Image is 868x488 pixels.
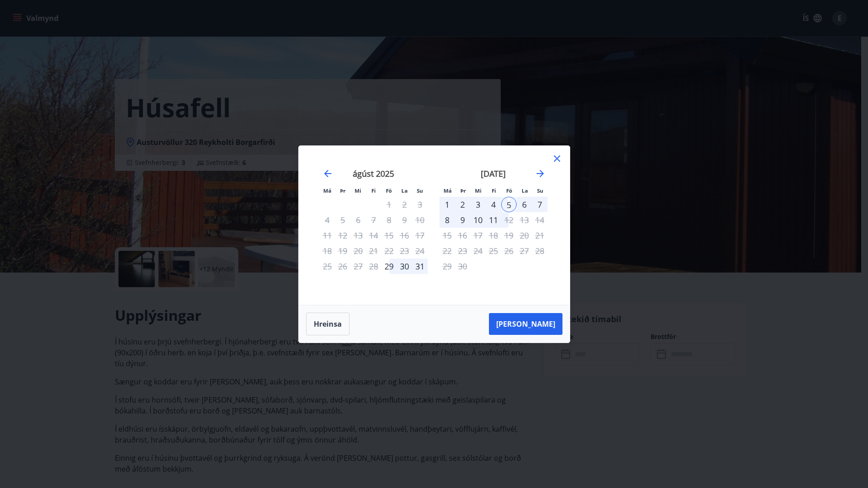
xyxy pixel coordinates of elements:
[381,197,397,212] td: Not available. föstudagur, 1. ágúst 2025
[310,157,559,294] div: Calendar
[470,212,486,228] div: 10
[489,313,562,335] button: [PERSON_NAME]
[306,313,350,335] button: Hreinsa
[501,212,517,228] div: Aðeins útritun í boði
[323,187,331,194] small: Má
[455,243,470,259] td: Not available. þriðjudagur, 23. september 2025
[355,187,361,194] small: Mi
[439,212,455,228] td: Choose mánudagur, 8. september 2025 as your check-in date. It’s available.
[350,212,366,228] td: Not available. miðvikudagur, 6. ágúst 2025
[486,243,501,259] td: Not available. fimmtudagur, 25. september 2025
[455,212,470,228] div: 9
[381,243,397,259] td: Not available. föstudagur, 22. ágúst 2025
[486,212,501,228] td: Choose fimmtudagur, 11. september 2025 as your check-in date. It’s available.
[460,187,466,194] small: Þr
[320,228,335,243] td: Not available. mánudagur, 11. ágúst 2025
[322,168,333,179] div: Move backward to switch to the previous month.
[501,228,517,243] td: Not available. föstudagur, 19. september 2025
[412,197,428,212] td: Not available. sunnudagur, 3. ágúst 2025
[475,187,482,194] small: Mi
[486,212,501,228] div: 11
[517,228,532,243] td: Not available. laugardagur, 20. september 2025
[320,259,335,274] td: Not available. mánudagur, 25. ágúst 2025
[320,243,335,259] td: Not available. mánudagur, 18. ágúst 2025
[537,187,543,194] small: Su
[412,228,428,243] td: Not available. sunnudagur, 17. ágúst 2025
[486,197,501,212] div: 4
[455,212,470,228] td: Choose þriðjudagur, 9. september 2025 as your check-in date. It’s available.
[397,259,412,274] td: Choose laugardagur, 30. ágúst 2025 as your check-in date. It’s available.
[439,197,455,212] td: Choose mánudagur, 1. september 2025 as your check-in date. It’s available.
[381,212,397,228] td: Not available. föstudagur, 8. ágúst 2025
[350,259,366,274] td: Not available. miðvikudagur, 27. ágúst 2025
[532,228,547,243] td: Not available. sunnudagur, 21. september 2025
[455,228,470,243] td: Not available. þriðjudagur, 16. september 2025
[517,212,532,228] td: Not available. laugardagur, 13. september 2025
[401,187,408,194] small: La
[532,197,547,212] td: Choose sunnudagur, 7. september 2025 as your check-in date. It’s available.
[501,212,517,228] td: Not available. föstudagur, 12. september 2025
[439,212,455,228] div: 8
[517,243,532,259] td: Not available. laugardagur, 27. september 2025
[532,212,547,228] td: Not available. sunnudagur, 14. september 2025
[532,243,547,259] td: Not available. sunnudagur, 28. september 2025
[366,228,381,243] td: Not available. fimmtudagur, 14. ágúst 2025
[412,212,428,228] td: Not available. sunnudagur, 10. ágúst 2025
[444,187,452,194] small: Má
[517,197,532,212] div: 6
[455,259,470,274] td: Not available. þriðjudagur, 30. september 2025
[366,259,381,274] td: Not available. fimmtudagur, 28. ágúst 2025
[397,212,412,228] td: Not available. laugardagur, 9. ágúst 2025
[455,197,470,212] div: 2
[353,168,394,179] strong: ágúst 2025
[486,197,501,212] td: Choose fimmtudagur, 4. september 2025 as your check-in date. It’s available.
[397,197,412,212] td: Not available. laugardagur, 2. ágúst 2025
[501,197,517,212] div: 5
[340,187,345,194] small: Þr
[455,197,470,212] td: Choose þriðjudagur, 2. september 2025 as your check-in date. It’s available.
[470,197,486,212] td: Choose miðvikudagur, 3. september 2025 as your check-in date. It’s available.
[439,259,455,274] td: Not available. mánudagur, 29. september 2025
[492,187,496,194] small: Fi
[470,243,486,259] td: Not available. miðvikudagur, 24. september 2025
[381,259,397,274] td: Choose föstudagur, 29. ágúst 2025 as your check-in date. It’s available.
[481,168,506,179] strong: [DATE]
[486,228,501,243] td: Not available. fimmtudagur, 18. september 2025
[417,187,423,194] small: Su
[412,259,428,274] td: Choose sunnudagur, 31. ágúst 2025 as your check-in date. It’s available.
[386,187,392,194] small: Fö
[439,243,455,259] td: Not available. mánudagur, 22. september 2025
[532,197,547,212] div: 7
[412,243,428,259] td: Not available. sunnudagur, 24. ágúst 2025
[470,212,486,228] td: Choose miðvikudagur, 10. september 2025 as your check-in date. It’s available.
[517,197,532,212] td: Choose laugardagur, 6. september 2025 as your check-in date. It’s available.
[397,243,412,259] td: Not available. laugardagur, 23. ágúst 2025
[506,187,512,194] small: Fö
[439,197,455,212] div: 1
[522,187,528,194] small: La
[397,228,412,243] td: Not available. laugardagur, 16. ágúst 2025
[335,228,350,243] td: Not available. þriðjudagur, 12. ágúst 2025
[501,243,517,259] td: Not available. föstudagur, 26. september 2025
[381,228,397,243] td: Not available. föstudagur, 15. ágúst 2025
[366,243,381,259] td: Not available. fimmtudagur, 21. ágúst 2025
[535,168,546,179] div: Move forward to switch to the next month.
[470,197,486,212] div: 3
[439,228,455,243] td: Not available. mánudagur, 15. september 2025
[470,228,486,243] td: Not available. miðvikudagur, 17. september 2025
[320,212,335,228] td: Not available. mánudagur, 4. ágúst 2025
[371,187,376,194] small: Fi
[335,212,350,228] td: Not available. þriðjudagur, 5. ágúst 2025
[335,259,350,274] td: Not available. þriðjudagur, 26. ágúst 2025
[397,259,412,274] div: 30
[350,228,366,243] td: Not available. miðvikudagur, 13. ágúst 2025
[350,243,366,259] td: Not available. miðvikudagur, 20. ágúst 2025
[366,212,381,228] td: Not available. fimmtudagur, 7. ágúst 2025
[335,243,350,259] td: Not available. þriðjudagur, 19. ágúst 2025
[501,197,517,212] td: Selected as end date. föstudagur, 5. september 2025
[381,259,397,274] div: Aðeins innritun í boði
[412,259,428,274] div: 31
